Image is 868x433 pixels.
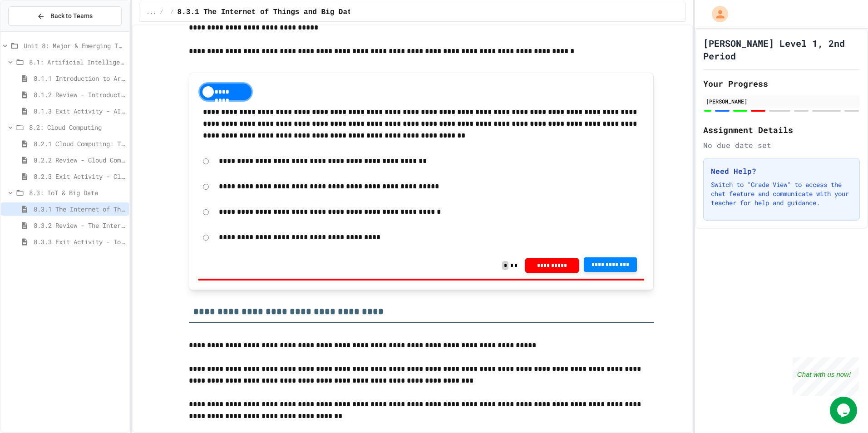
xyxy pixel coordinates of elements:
span: 8.1.2 Review - Introduction to Artificial Intelligence [34,90,125,99]
h3: Need Help? [711,166,852,177]
iframe: chat widget [830,397,859,424]
p: Switch to "Grade View" to access the chat feature and communicate with your teacher for help and ... [711,180,852,207]
span: 8.3.1 The Internet of Things and Big Data: Our Connected Digital World [34,204,125,214]
span: 8.3: IoT & Big Data [29,188,125,197]
span: 8.1.1 Introduction to Artificial Intelligence [34,74,125,83]
span: 8.3.3 Exit Activity - IoT Data Detective Challenge [34,237,125,246]
span: Unit 8: Major & Emerging Technologies [24,41,125,50]
div: No due date set [703,140,860,151]
h1: [PERSON_NAME] Level 1, 2nd Period [703,37,860,62]
div: My Account [702,4,730,25]
span: 8.2.2 Review - Cloud Computing [34,155,125,165]
span: 8.2: Cloud Computing [29,123,125,132]
span: 8.1.3 Exit Activity - AI Detective [34,106,125,116]
span: Back to Teams [50,11,93,21]
span: 8.3.1 The Internet of Things and Big Data: Our Connected Digital World [178,7,483,18]
span: / [170,9,173,16]
span: 8.2.1 Cloud Computing: Transforming the Digital World [34,139,125,148]
span: / [160,9,163,16]
span: 8.1: Artificial Intelligence Basics [29,57,125,67]
iframe: chat widget [793,357,859,396]
h2: Assignment Details [703,123,860,136]
span: 8.3.2 Review - The Internet of Things and Big Data [34,221,125,230]
span: ... [147,9,157,16]
span: 8.2.3 Exit Activity - Cloud Service Detective [34,172,125,181]
h2: Your Progress [703,77,860,90]
div: [PERSON_NAME] [706,97,857,105]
